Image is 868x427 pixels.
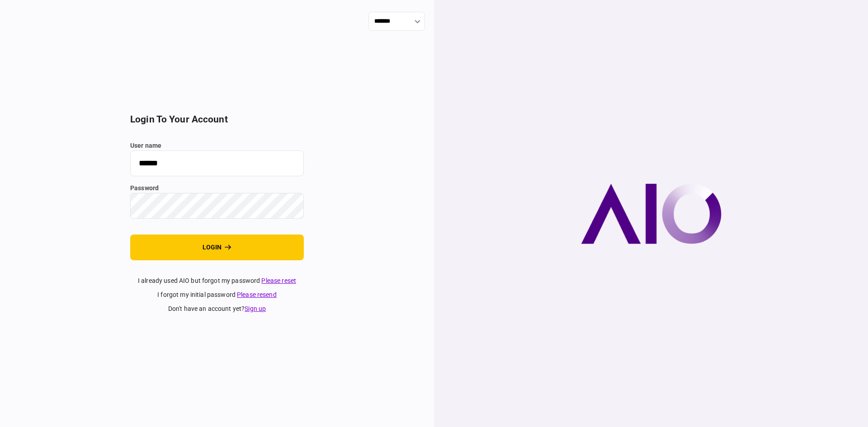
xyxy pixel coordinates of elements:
[130,150,304,176] input: user name
[261,277,296,284] a: Please reset
[368,12,425,31] input: show language options
[130,114,304,125] h2: login to your account
[130,235,304,260] button: login
[130,141,304,150] label: user name
[130,276,304,286] div: I already used AIO but forgot my password
[130,290,304,300] div: I forgot my initial password
[130,304,304,314] div: don't have an account yet ?
[130,193,304,219] input: password
[237,291,277,298] a: Please resend
[581,183,722,244] img: AIO company logo
[130,183,304,193] label: password
[245,305,266,312] a: Sign up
